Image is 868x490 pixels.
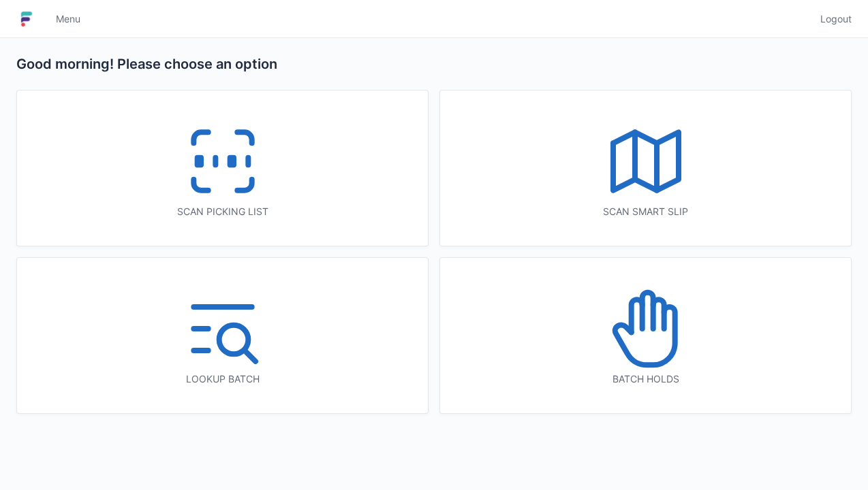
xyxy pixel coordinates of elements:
[439,90,852,246] a: Scan smart slip
[16,257,429,414] a: Lookup batch
[16,8,37,30] img: logo-small.jpg
[56,12,80,26] span: Menu
[467,205,824,218] div: Scan smart slip
[48,7,89,31] a: Menu
[467,372,824,386] div: Batch holds
[44,205,401,218] div: Scan picking list
[812,7,852,31] a: Logout
[16,54,852,73] h2: Good morning! Please choose an option
[439,257,852,414] a: Batch holds
[44,372,401,386] div: Lookup batch
[820,12,852,26] span: Logout
[16,90,429,246] a: Scan picking list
